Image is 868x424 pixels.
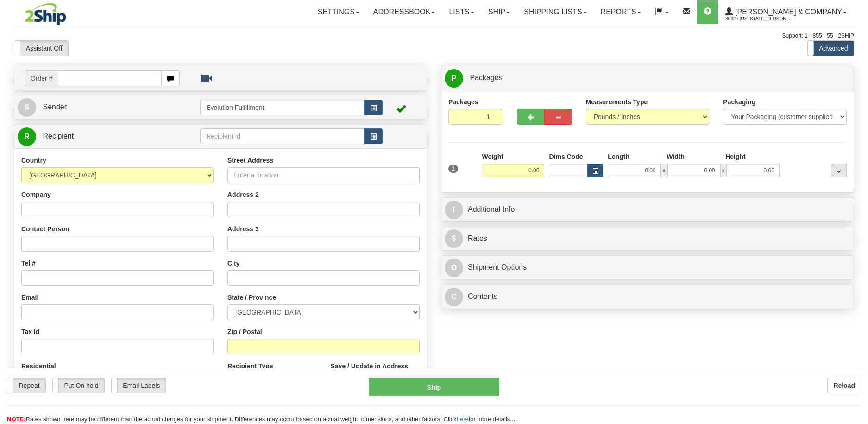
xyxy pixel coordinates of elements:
span: R [18,127,36,146]
span: C [445,288,463,306]
span: I [445,201,463,219]
span: Order # [25,70,58,86]
a: Ship [481,0,517,24]
label: Address 2 [227,190,259,199]
label: Packaging [723,97,755,107]
label: Length [608,152,629,161]
a: [PERSON_NAME] & Company 3042 / [US_STATE][PERSON_NAME] [718,0,854,24]
label: Height [725,152,746,161]
a: S Sender [18,98,200,117]
button: Ship [369,378,499,396]
a: P Packages [445,69,850,88]
iframe: chat widget [847,165,867,259]
button: Reload [827,378,861,393]
span: S [18,98,36,117]
label: Tel # [21,259,36,268]
b: Reload [833,382,855,389]
div: Support: 1 - 855 - 55 - 2SHIP [14,32,854,40]
label: Measurements Type [586,97,648,107]
label: Residential [21,361,56,371]
label: Recipient Type [227,361,273,371]
label: Zip / Postal [227,327,262,336]
span: O [445,259,463,277]
label: Email [21,293,38,302]
a: Reports [594,0,648,24]
a: CContents [445,287,850,306]
label: City [227,259,239,268]
label: Assistant Off [14,41,68,56]
label: Company [21,190,51,199]
a: Settings [311,0,366,24]
span: Sender [43,103,67,111]
span: P [445,69,463,88]
span: Recipient [43,132,74,140]
span: 1 [448,165,458,173]
span: Packages [470,74,502,82]
label: Contact Person [21,224,69,234]
input: Enter a location [227,167,420,183]
label: Email Labels [112,378,166,393]
img: logo3042.jpg [14,2,77,26]
label: Width [667,152,685,161]
label: Weight [482,152,503,161]
label: Address 3 [227,224,259,234]
a: IAdditional Info [445,200,850,219]
label: Street Address [227,156,273,165]
a: OShipment Options [445,258,850,277]
div: ... [831,164,847,177]
label: Packages [448,97,478,107]
label: Country [21,156,46,165]
span: 3042 / [US_STATE][PERSON_NAME] [725,14,795,24]
label: Dims Code [549,152,583,161]
a: Lists [442,0,481,24]
span: NOTE: [7,416,25,423]
a: here [457,416,469,423]
a: $Rates [445,229,850,248]
input: Recipient Id [200,128,365,144]
input: Sender Id [200,100,365,115]
span: x [661,164,667,177]
a: R Recipient [18,127,180,146]
span: [PERSON_NAME] & Company [733,8,842,16]
a: Shipping lists [517,0,593,24]
label: State / Province [227,293,276,302]
a: Addressbook [366,0,442,24]
label: Save / Update in Address Book [331,361,420,380]
label: Repeat [7,378,45,393]
span: x [720,164,727,177]
label: Tax Id [21,327,39,336]
span: $ [445,229,463,248]
label: Put On hold [53,378,104,393]
label: Advanced [808,41,854,56]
